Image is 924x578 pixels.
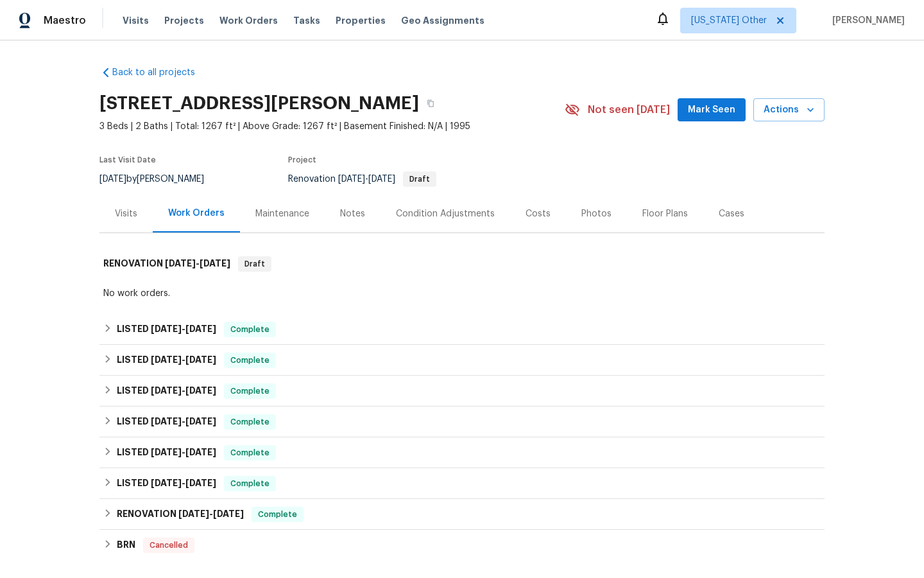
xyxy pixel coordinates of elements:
[99,437,825,468] div: LISTED [DATE]-[DATE]Complete
[225,416,275,428] span: Complete
[115,207,137,220] div: Visits
[200,259,230,268] span: [DATE]
[99,499,825,530] div: RENOVATION [DATE]-[DATE]Complete
[225,354,275,367] span: Complete
[526,207,551,220] div: Costs
[117,476,216,491] h6: LISTED
[151,448,182,457] span: [DATE]
[678,98,746,122] button: Mark Seen
[336,14,386,27] span: Properties
[99,120,565,133] span: 3 Beds | 2 Baths | Total: 1267 ft² | Above Grade: 1267 ft² | Basement Finished: N/A | 1995
[151,478,182,487] span: [DATE]
[185,355,216,364] span: [DATE]
[185,448,216,457] span: [DATE]
[99,407,825,437] div: LISTED [DATE]-[DATE]Complete
[99,97,419,110] h2: [STREET_ADDRESS][PERSON_NAME]
[99,171,219,187] div: by [PERSON_NAME]
[225,477,275,490] span: Complete
[103,256,230,272] h6: RENOVATION
[219,14,278,27] span: Work Orders
[288,175,436,184] span: Renovation
[185,324,216,333] span: [DATE]
[753,98,825,122] button: Actions
[396,207,495,220] div: Condition Adjustments
[117,322,216,337] h6: LISTED
[165,259,230,268] span: -
[368,175,395,184] span: [DATE]
[123,14,149,27] span: Visits
[340,207,365,220] div: Notes
[288,156,316,164] span: Project
[827,14,905,27] span: [PERSON_NAME]
[185,386,216,395] span: [DATE]
[253,508,302,521] span: Complete
[168,207,225,220] div: Work Orders
[213,509,244,518] span: [DATE]
[117,445,216,460] h6: LISTED
[99,175,126,184] span: [DATE]
[178,509,209,518] span: [DATE]
[151,386,216,395] span: -
[99,345,825,376] div: LISTED [DATE]-[DATE]Complete
[99,468,825,499] div: LISTED [DATE]-[DATE]Complete
[103,287,821,300] div: No work orders.
[151,355,182,364] span: [DATE]
[691,14,767,27] span: [US_STATE] Other
[117,507,244,522] h6: RENOVATION
[338,175,395,184] span: -
[99,243,825,285] div: RENOVATION [DATE]-[DATE]Draft
[144,539,193,552] span: Cancelled
[151,417,216,426] span: -
[151,355,216,364] span: -
[99,530,825,561] div: BRN Cancelled
[117,353,216,368] h6: LISTED
[225,323,275,336] span: Complete
[151,386,182,395] span: [DATE]
[588,103,670,116] span: Not seen [DATE]
[642,207,688,220] div: Floor Plans
[293,16,320,25] span: Tasks
[99,66,223,79] a: Back to all projects
[99,156,156,164] span: Last Visit Date
[255,207,309,220] div: Maintenance
[185,478,216,487] span: [DATE]
[419,92,442,115] button: Copy Address
[239,258,270,270] span: Draft
[165,259,196,268] span: [DATE]
[99,376,825,407] div: LISTED [DATE]-[DATE]Complete
[688,102,735,118] span: Mark Seen
[338,175,365,184] span: [DATE]
[151,417,182,426] span: [DATE]
[99,314,825,345] div: LISTED [DATE]-[DATE]Complete
[151,478,216,487] span: -
[151,448,216,457] span: -
[764,102,814,118] span: Actions
[151,324,182,333] span: [DATE]
[404,175,435,183] span: Draft
[164,14,204,27] span: Projects
[581,207,612,220] div: Photos
[401,14,484,27] span: Geo Assignments
[225,385,275,398] span: Complete
[44,14,86,27] span: Maestro
[117,383,216,399] h6: LISTED
[178,509,244,518] span: -
[719,207,744,220] div: Cases
[185,417,216,426] span: [DATE]
[151,324,216,333] span: -
[117,414,216,430] h6: LISTED
[117,538,135,553] h6: BRN
[225,446,275,459] span: Complete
